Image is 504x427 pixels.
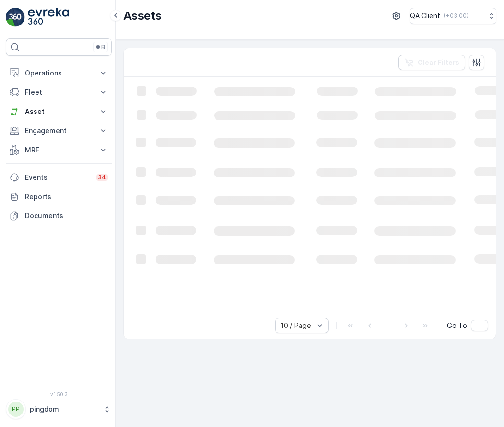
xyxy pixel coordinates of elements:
p: Events [25,173,90,182]
p: Fleet [25,88,93,97]
img: logo_light-DOdMpM7g.png [28,8,69,27]
a: Reports [6,187,112,206]
p: MRF [25,145,93,155]
button: MRF [6,140,112,160]
p: Operations [25,68,93,78]
span: Go To [447,321,467,330]
p: Asset [25,107,93,116]
a: Documents [6,206,112,226]
p: ⌘B [96,43,105,51]
button: Asset [6,102,112,121]
img: logo [6,8,25,27]
p: Reports [25,192,108,201]
button: Fleet [6,83,112,102]
div: PP [8,402,24,417]
button: Clear Filters [398,55,465,70]
a: Events34 [6,168,112,187]
p: pingdom [30,404,98,414]
button: QA Client(+03:00) [410,8,496,24]
p: 34 [98,174,106,181]
button: Engagement [6,121,112,140]
button: PPpingdom [6,399,112,419]
span: v 1.50.3 [6,391,112,397]
p: Engagement [25,126,93,136]
p: ( +03:00 ) [444,12,468,20]
p: Documents [25,211,108,221]
button: Operations [6,63,112,83]
p: QA Client [410,11,440,21]
p: Clear Filters [418,58,459,67]
p: Assets [123,8,162,24]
